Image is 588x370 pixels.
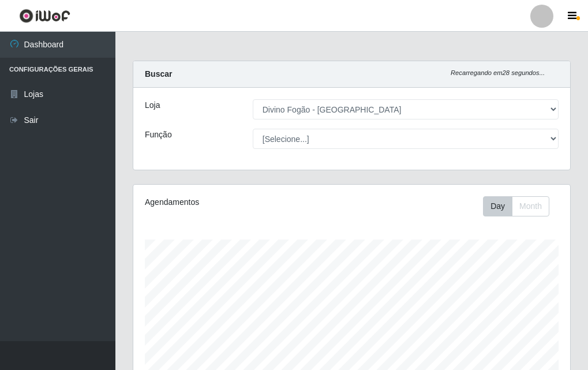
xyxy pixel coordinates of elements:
div: Agendamentos [145,196,307,208]
i: Recarregando em 28 segundos... [451,69,545,76]
div: Toolbar with button groups [483,196,559,216]
button: Month [512,196,549,216]
button: Day [483,196,512,216]
label: Função [145,129,172,141]
strong: Buscar [145,69,172,79]
div: First group [483,196,549,216]
img: CoreUI Logo [19,9,70,23]
label: Loja [145,99,160,111]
